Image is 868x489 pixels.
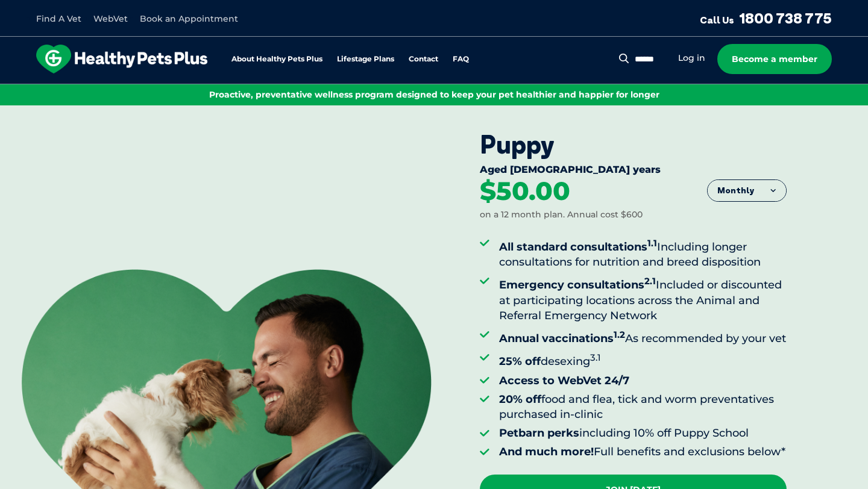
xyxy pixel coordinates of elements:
[499,444,787,459] li: Full benefits and exclusions below*
[499,393,541,406] strong: 20% off
[499,374,629,387] strong: Access to WebVet 24/7
[499,278,656,291] strong: Emergency consultations
[499,332,625,345] strong: Annual vaccinations
[499,327,787,346] li: As recommended by your vet
[647,237,657,249] sup: 1.1
[700,9,832,27] a: Call Us1800 738 775
[480,178,570,205] div: $50.00
[409,55,438,63] a: Contact
[590,352,601,363] sup: 3.1
[499,355,541,368] strong: 25% off
[499,392,787,422] li: food and flea, tick and worm preventatives purchased in-clinic
[614,329,625,340] sup: 1.2
[700,14,734,26] span: Call Us
[480,129,787,160] div: Puppy
[617,52,632,64] button: Search
[499,235,787,270] li: Including longer consultations for nutrition and breed disposition
[36,13,81,24] a: Find A Vet
[708,180,786,202] button: Monthly
[499,273,787,323] li: Included or discounted at participating locations across the Animal and Referral Emergency Network
[499,426,579,440] strong: Petbarn perks
[499,445,594,458] strong: And much more!
[209,89,659,100] span: Proactive, preventative wellness program designed to keep your pet healthier and happier for longer
[480,164,787,178] div: Aged [DEMOGRAPHIC_DATA] years
[678,52,705,64] a: Log in
[36,45,207,73] img: hpp-logo
[499,350,787,369] li: desexing
[644,275,656,287] sup: 2.1
[499,426,787,441] li: including 10% off Puppy School
[480,209,643,221] div: on a 12 month plan. Annual cost $600
[453,55,469,63] a: FAQ
[717,44,832,74] a: Become a member
[231,55,322,63] a: About Healthy Pets Plus
[337,55,394,63] a: Lifestage Plans
[93,13,128,24] a: WebVet
[140,13,238,24] a: Book an Appointment
[499,240,657,254] strong: All standard consultations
